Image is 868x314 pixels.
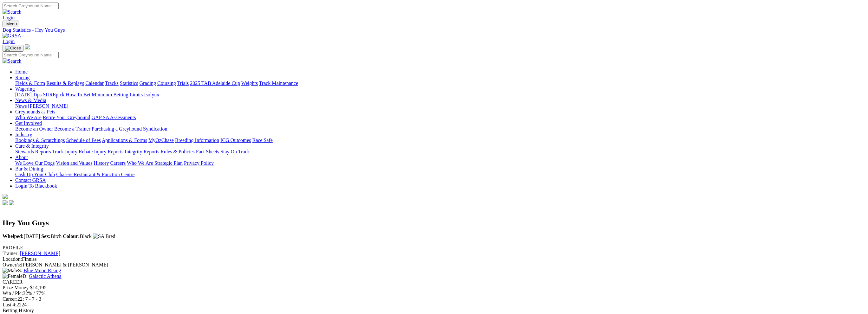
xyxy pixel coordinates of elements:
[3,251,19,256] span: Trainer:
[63,234,80,239] b: Colour:
[140,80,156,86] a: Grading
[15,75,29,80] a: Racing
[41,234,50,239] b: Sex:
[29,273,62,279] a: Galactic Athena
[3,279,865,285] div: CAREER
[56,160,92,166] a: Vision and Values
[15,160,865,166] div: About
[54,126,90,131] a: Become a Trainer
[3,268,22,273] span: S:
[15,126,53,131] a: Become an Owner
[15,103,865,109] div: News & Media
[120,80,138,86] a: Statistics
[41,234,62,239] span: Bitch
[15,155,28,160] a: About
[3,256,22,262] span: Location:
[144,92,159,97] a: Isolynx
[5,46,21,51] img: Close
[127,160,153,166] a: Who We Are
[3,15,15,20] a: Login
[3,219,865,227] h2: Hey You Guys
[15,177,46,183] a: Contact GRSA
[66,92,91,97] a: How To Bet
[15,143,49,149] a: Care & Integrity
[3,296,17,302] span: Career:
[43,115,90,120] a: Retire Your Greyhound
[143,126,167,131] a: Syndication
[3,200,8,205] img: facebook.svg
[220,149,250,154] a: Stay On Track
[3,262,21,267] span: Owner/s:
[15,115,865,120] div: Greyhounds as Pets
[15,149,51,154] a: Stewards Reports
[23,268,61,273] a: Blue Moon Rising
[3,285,865,291] div: $14,195
[3,45,23,52] button: Toggle navigation
[3,273,28,279] span: D:
[25,44,30,49] img: logo-grsa-white.png
[15,138,65,143] a: Bookings & Scratchings
[52,149,93,154] a: Track Injury Rebate
[3,234,40,239] span: [DATE]
[3,234,24,239] b: Whelped:
[196,149,219,154] a: Fact Sheets
[241,80,258,86] a: Weights
[15,69,28,74] a: Home
[43,92,64,97] a: SUREpick
[9,200,14,205] img: twitter.svg
[3,58,22,64] img: Search
[3,308,865,313] div: Betting History
[15,115,42,120] a: Who We Are
[3,256,865,262] div: Finniss
[190,80,240,86] a: 2025 TAB Adelaide Cup
[3,273,23,279] img: Female
[3,245,865,251] div: PROFILE
[15,92,865,98] div: Wagering
[160,149,195,154] a: Rules & Policies
[28,103,68,109] a: [PERSON_NAME]
[15,172,55,177] a: Cash Up Your Club
[15,120,42,126] a: Get Involved
[85,80,104,86] a: Calendar
[3,33,21,39] img: GRSA
[92,115,136,120] a: GAP SA Assessments
[3,9,22,15] img: Search
[154,160,183,166] a: Strategic Plan
[3,268,18,273] img: Male
[148,138,174,143] a: MyOzChase
[94,149,123,154] a: Injury Reports
[15,86,35,92] a: Wagering
[15,103,27,109] a: News
[93,234,115,239] img: SA Bred
[220,138,251,143] a: ICG Outcomes
[15,92,42,97] a: [DATE] Tips
[15,80,45,86] a: Fields & Form
[3,3,59,9] input: Search
[15,126,865,132] div: Get Involved
[15,98,46,103] a: News & Media
[259,80,298,86] a: Track Maintenance
[15,149,865,155] div: Care & Integrity
[66,138,101,143] a: Schedule of Fees
[105,80,119,86] a: Tracks
[3,302,865,308] div: 2224
[15,138,865,143] div: Industry
[15,183,57,189] a: Login To Blackbook
[63,234,92,239] span: Black
[3,52,59,58] input: Search
[92,92,143,97] a: Minimum Betting Limits
[15,80,865,86] div: Racing
[157,80,176,86] a: Coursing
[3,291,865,296] div: 32% / 77%
[3,296,865,302] div: 22; 7 - 7 - 3
[3,21,19,27] button: Toggle navigation
[3,285,30,290] span: Prize Money:
[56,172,134,177] a: Chasers Restaurant & Function Centre
[3,194,8,199] img: logo-grsa-white.png
[92,126,142,131] a: Purchasing a Greyhound
[110,160,126,166] a: Careers
[177,80,189,86] a: Trials
[20,251,60,256] a: [PERSON_NAME]
[15,109,55,114] a: Greyhounds as Pets
[46,80,84,86] a: Results & Replays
